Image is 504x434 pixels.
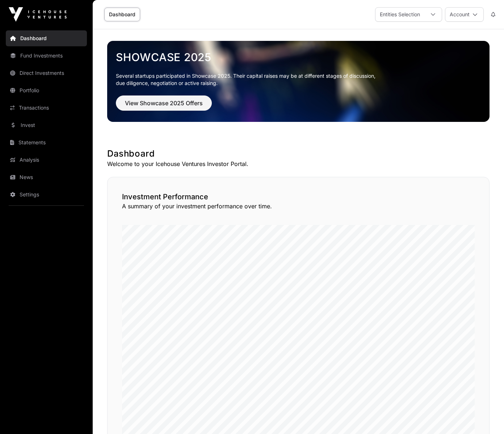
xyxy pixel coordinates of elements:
div: Entities Selection [375,8,424,21]
h1: Dashboard [107,148,490,159]
a: Dashboard [6,30,87,46]
p: A summary of your investment performance over time. [122,202,475,210]
p: Welcome to your Icehouse Ventures Investor Portal. [107,159,490,168]
a: Transactions [6,100,87,116]
span: View Showcase 2025 Offers [125,99,203,107]
button: Account [445,7,484,22]
h2: Investment Performance [122,192,475,202]
a: Invest [6,117,87,133]
a: Settings [6,187,87,203]
a: Statements [6,135,87,150]
a: Showcase 2025 [116,51,481,64]
img: Icehouse Ventures Logo [9,7,67,22]
a: Analysis [6,152,87,168]
a: Dashboard [104,8,140,21]
p: Several startups participated in Showcase 2025. Their capital raises may be at different stages o... [116,72,481,87]
button: View Showcase 2025 Offers [116,95,212,111]
a: Direct Investments [6,65,87,81]
a: News [6,169,87,185]
a: Portfolio [6,82,87,98]
img: Showcase 2025 [107,41,490,122]
a: Fund Investments [6,48,87,64]
a: View Showcase 2025 Offers [116,103,212,110]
